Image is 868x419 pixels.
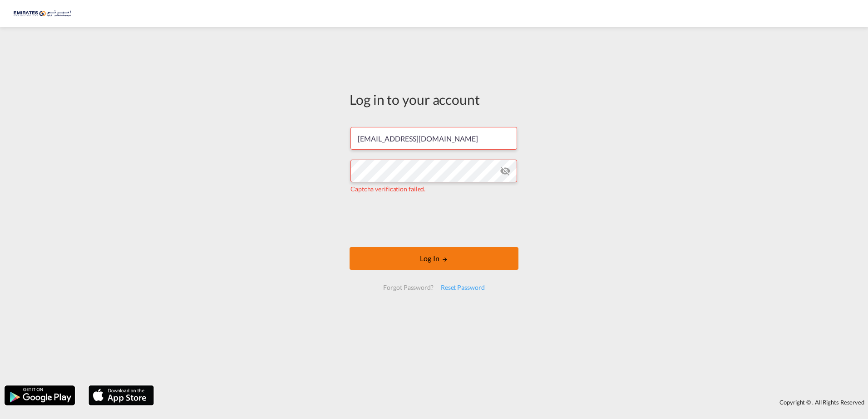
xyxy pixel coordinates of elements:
[350,127,517,150] input: Enter email/phone number
[437,279,488,296] div: Reset Password
[4,385,76,406] img: google.png
[14,4,75,24] img: c67187802a5a11ec94275b5db69a26e6.png
[365,203,503,238] iframe: reCAPTCHA
[158,395,868,410] div: Copyright © . All Rights Reserved
[380,279,437,296] div: Forgot Password?
[88,385,155,406] img: apple.png
[350,185,425,193] span: Captcha verification failed.
[500,166,511,176] md-icon: icon-eye-off
[350,90,518,109] div: Log in to your account
[350,247,518,270] button: LOGIN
